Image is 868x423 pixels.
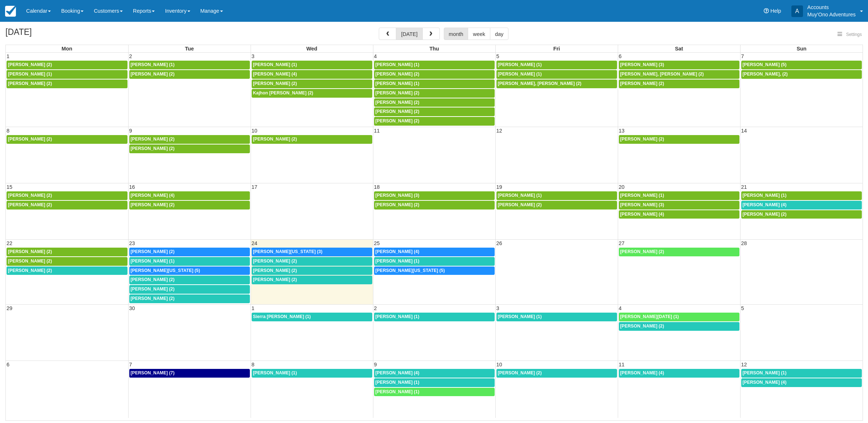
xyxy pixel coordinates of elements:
a: [PERSON_NAME] (3) [619,201,739,210]
span: Wed [307,46,317,52]
a: [PERSON_NAME] (2) [7,248,127,256]
span: [PERSON_NAME], (2) [743,72,788,77]
a: [PERSON_NAME] (2) [7,201,127,210]
span: [PERSON_NAME] (1) [743,193,787,198]
a: [PERSON_NAME] (2) [129,70,250,79]
span: 22 [6,240,13,246]
span: 20 [618,184,625,190]
span: [PERSON_NAME] (1) [376,81,419,86]
span: [PERSON_NAME], [PERSON_NAME] (2) [620,72,704,77]
span: [PERSON_NAME] (2) [253,277,297,282]
span: [PERSON_NAME] (2) [131,296,175,301]
span: [PERSON_NAME] (2) [376,118,419,123]
a: [PERSON_NAME] (1) [374,388,495,396]
span: [PERSON_NAME] (1) [498,72,542,77]
a: [PERSON_NAME] (2) [129,294,250,303]
span: [PERSON_NAME] (4) [743,380,787,385]
a: [PERSON_NAME] (1) [374,80,495,88]
button: day [490,28,508,40]
a: Kajhon [PERSON_NAME] (2) [252,89,372,98]
span: 7 [741,53,745,59]
span: [PERSON_NAME] (1) [743,370,787,375]
span: [PERSON_NAME] (2) [376,72,419,77]
a: [PERSON_NAME] (3) [374,191,495,200]
span: [PERSON_NAME] (1) [498,193,542,198]
a: [PERSON_NAME] (1) [496,61,617,69]
a: [PERSON_NAME], [PERSON_NAME] (2) [496,80,617,88]
a: [PERSON_NAME] (2) [374,107,495,116]
a: [PERSON_NAME] (2) [129,201,250,210]
span: Help [770,8,781,14]
span: [PERSON_NAME] (7) [131,370,175,375]
span: [PERSON_NAME] (1) [131,62,175,67]
span: 24 [251,240,258,246]
span: [PERSON_NAME] (1) [376,259,419,264]
span: [PERSON_NAME] (1) [376,389,419,394]
span: 27 [618,240,625,246]
span: [PERSON_NAME] (4) [131,193,175,198]
a: [PERSON_NAME] (2) [619,135,739,144]
span: [PERSON_NAME] (1) [253,370,297,375]
span: [PERSON_NAME] (2) [8,81,52,86]
span: 4 [618,305,622,311]
span: [PERSON_NAME], [PERSON_NAME] (2) [498,81,581,86]
a: [PERSON_NAME][US_STATE] (5) [374,267,495,275]
a: [PERSON_NAME] (2) [619,322,739,331]
a: [PERSON_NAME][US_STATE] (5) [129,267,250,275]
span: 10 [496,362,503,367]
span: [PERSON_NAME] (2) [376,90,419,95]
span: [PERSON_NAME] (5) [743,62,787,67]
span: [PERSON_NAME] (1) [620,193,664,198]
span: [PERSON_NAME] (2) [8,193,52,198]
span: [PERSON_NAME] (2) [253,137,297,142]
span: [PERSON_NAME] (3) [620,202,664,207]
span: [PERSON_NAME] (4) [620,212,664,217]
span: Sierra [PERSON_NAME] (1) [253,314,311,319]
span: 4 [373,53,378,59]
a: [PERSON_NAME][US_STATE] (3) [252,248,372,256]
span: 2 [373,305,378,311]
a: [PERSON_NAME], [PERSON_NAME] (2) [619,70,739,79]
a: [PERSON_NAME], (2) [741,70,862,79]
span: 16 [129,184,136,190]
span: [PERSON_NAME] (2) [8,62,52,67]
span: 9 [373,362,378,367]
span: Thu [429,46,439,52]
button: week [468,28,490,40]
span: 15 [6,184,13,190]
span: 2 [129,53,133,59]
span: [PERSON_NAME] (2) [620,137,664,142]
a: [PERSON_NAME] (2) [7,135,127,144]
span: Settings [846,32,862,37]
a: [PERSON_NAME] (4) [374,369,495,378]
a: [PERSON_NAME] (2) [374,70,495,79]
span: [PERSON_NAME] (2) [131,202,175,207]
span: [PERSON_NAME][US_STATE] (5) [131,268,200,273]
span: [PERSON_NAME] (2) [131,249,175,254]
a: [PERSON_NAME] (4) [374,248,495,256]
a: [PERSON_NAME] (1) [252,61,372,69]
a: [PERSON_NAME] (2) [129,145,250,153]
span: [PERSON_NAME] (4) [253,72,297,77]
span: Sat [675,46,683,52]
span: 23 [129,240,136,246]
div: A [791,5,803,17]
a: [PERSON_NAME] (2) [129,285,250,294]
a: [PERSON_NAME] (2) [374,117,495,126]
span: 12 [496,128,503,134]
a: [PERSON_NAME] (4) [252,70,372,79]
span: [PERSON_NAME] (1) [376,314,419,319]
span: 18 [373,184,381,190]
p: Muy'Ono Adventures [807,11,856,18]
span: 13 [618,128,625,134]
a: [PERSON_NAME] (1) [374,313,495,321]
span: [PERSON_NAME] (2) [743,212,787,217]
span: [PERSON_NAME] (2) [8,202,52,207]
a: [PERSON_NAME][DATE] (1) [619,313,739,321]
a: [PERSON_NAME] (2) [252,135,372,144]
a: [PERSON_NAME] (1) [741,369,862,378]
a: [PERSON_NAME] (2) [374,201,495,210]
p: Accounts [807,4,856,11]
a: [PERSON_NAME] (2) [129,248,250,256]
span: [PERSON_NAME] (4) [743,202,787,207]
